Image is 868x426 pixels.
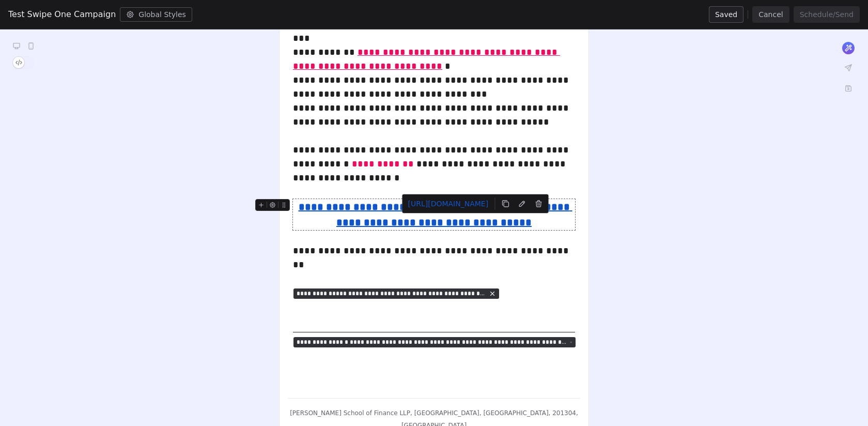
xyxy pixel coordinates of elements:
button: Schedule/Send [794,6,860,23]
button: Cancel [752,6,789,23]
button: Saved [709,6,743,23]
span: Test Swipe One Campaign [8,8,116,21]
button: Global Styles [120,7,192,22]
a: [URL][DOMAIN_NAME] [404,196,493,211]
